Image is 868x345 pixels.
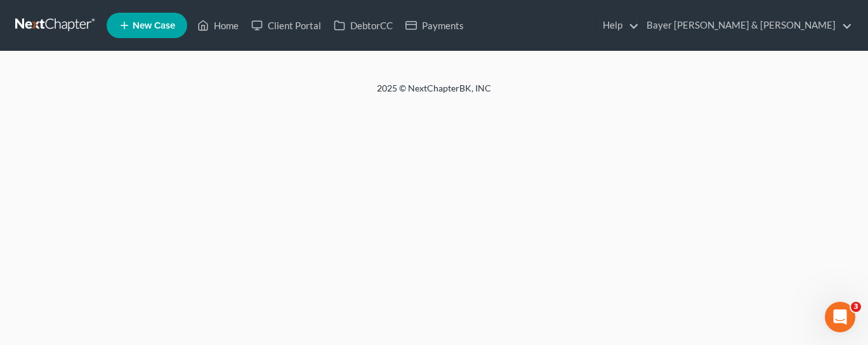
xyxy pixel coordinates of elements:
a: Home [191,14,245,37]
a: Bayer [PERSON_NAME] & [PERSON_NAME] [640,14,852,37]
a: Help [596,14,639,37]
div: 2025 © NextChapterBK, INC [72,82,796,105]
a: DebtorCC [327,14,399,37]
span: 3 [851,302,861,312]
iframe: Intercom live chat [825,302,855,332]
a: Payments [399,14,470,37]
a: Client Portal [245,14,327,37]
new-legal-case-button: New Case [107,13,187,38]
